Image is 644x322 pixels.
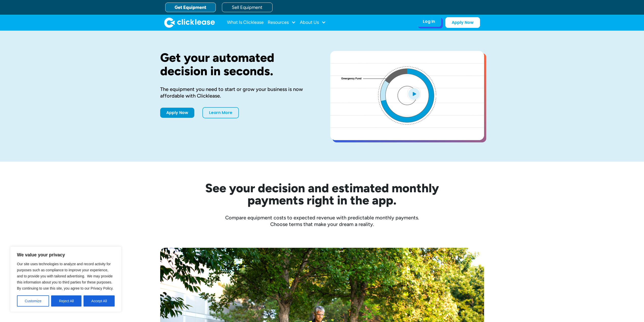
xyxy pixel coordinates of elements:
img: Blue play button logo on a light blue circular background [407,87,421,101]
p: We value your privacy [17,252,115,258]
a: Get Equipment [165,3,216,12]
div: We value your privacy [10,247,121,312]
h1: Get your automated decision in seconds. [160,51,314,78]
a: Sell Equipment [222,3,273,12]
div: Compare equipment costs to expected revenue with predictable monthly payments. Choose terms that ... [160,214,484,228]
div: The equipment you need to start or grow your business is now affordable with Clicklease. [160,86,314,99]
button: Customize [17,295,49,307]
h2: See your decision and estimated monthly payments right in the app. [180,182,464,206]
a: home [164,17,215,28]
a: What Is Clicklease [227,17,264,28]
div: About Us [300,17,326,28]
a: Learn More [202,107,239,118]
img: Clicklease logo [164,17,215,28]
button: Accept All [84,295,115,307]
span: Our site uses technologies to analyze and record activity for purposes such as compliance to impr... [17,262,113,290]
div: Resources [268,17,296,28]
button: Reject All [51,295,81,307]
a: open lightbox [330,51,484,140]
div: Log In [423,19,435,24]
a: Apply Now [160,108,194,118]
a: Apply Now [445,17,480,28]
